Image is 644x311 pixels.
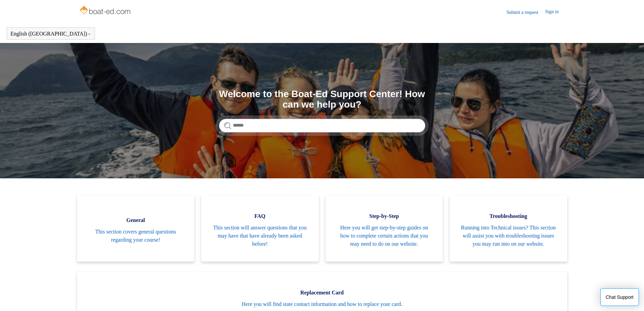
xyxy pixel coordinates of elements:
span: Replacement Card [87,289,557,297]
img: Boat-Ed Help Center home page [79,4,133,18]
span: This section covers general questions regarding your course! [87,228,185,244]
span: FAQ [211,212,309,220]
span: Here you will find state contact information and how to replace your card. [87,300,557,308]
span: Here you will get step-by-step guides on how to complete certain actions that you may need to do ... [336,224,433,248]
h1: Welcome to the Boat-Ed Support Center! How can we help you? [219,89,425,110]
a: Step-by-Step Here you will get step-by-step guides on how to complete certain actions that you ma... [326,195,443,262]
span: Step-by-Step [336,212,433,220]
span: General [87,216,185,224]
a: General This section covers general questions regarding your course! [77,195,195,262]
input: Search [219,119,425,132]
span: Troubleshooting [460,212,557,220]
button: English ([GEOGRAPHIC_DATA]) [10,31,91,37]
a: Troubleshooting Running into Technical issues? This section will assist you with troubleshooting ... [450,195,567,262]
a: Sign in [545,8,565,16]
span: This section will answer questions that you may have that have already been asked before! [211,224,309,248]
a: FAQ This section will answer questions that you may have that have already been asked before! [201,195,319,262]
span: Running into Technical issues? This section will assist you with troubleshooting issues you may r... [460,224,557,248]
a: Submit a request [506,9,545,16]
button: Chat Support [600,288,639,306]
